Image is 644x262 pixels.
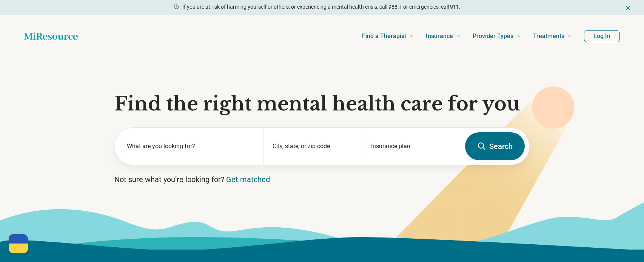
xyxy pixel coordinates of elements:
p: Not sure what you’re looking for? [114,174,530,185]
a: Find a Therapist [362,21,414,51]
a: Get matched [226,175,270,184]
button: Dismiss [624,3,632,12]
button: Log In [584,30,620,42]
a: Insurance [426,21,461,51]
span: Find a Therapist [362,31,406,41]
a: Provider Types [473,21,521,51]
h1: Find the right mental health care for you [114,93,530,115]
span: Provider Types [473,31,513,41]
span: Treatments [533,31,564,41]
span: Insurance [426,31,453,41]
p: If you are at risk of harming yourself or others, or experiencing a mental health crisis, call 98... [182,3,461,11]
a: Treatments [533,21,572,51]
button: Search [465,132,525,160]
a: Home page [24,29,78,44]
label: What are you looking for? [127,142,254,151]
